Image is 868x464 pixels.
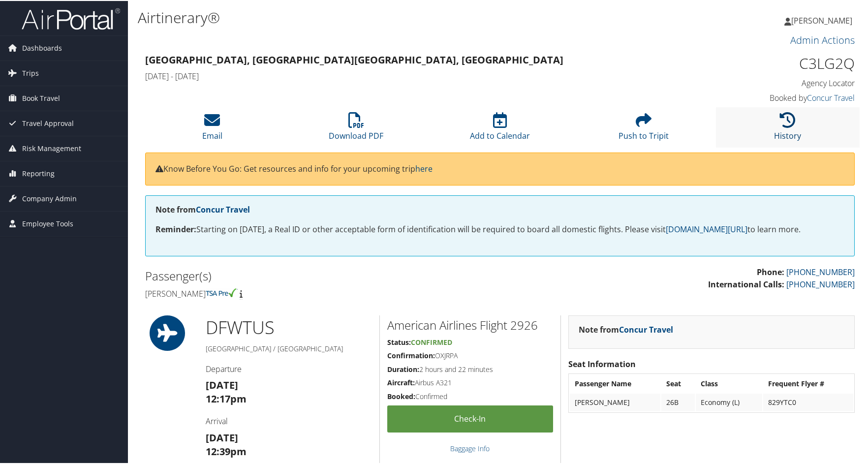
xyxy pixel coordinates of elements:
h4: [PERSON_NAME] [145,287,493,298]
a: here [415,162,433,173]
th: Frequent Flyer # [763,374,853,392]
strong: International Calls: [708,278,784,289]
p: Know Before You Go: Get resources and info for your upcoming trip [155,162,844,175]
span: Employee Tools [22,211,73,235]
td: 26B [661,393,695,410]
td: [PERSON_NAME] [570,393,660,410]
span: Book Travel [22,85,60,110]
a: Push to Tripit [619,117,669,140]
h1: Airtinerary® [138,6,620,27]
strong: Aircraft: [387,377,415,386]
strong: Reminder: [155,223,196,234]
span: Confirmed [411,337,452,346]
strong: Note from [155,203,250,214]
span: Trips [22,60,39,85]
strong: Duration: [387,364,419,373]
strong: Seat Information [568,358,636,369]
h5: OXJRPA [387,350,553,360]
strong: 12:17pm [206,391,247,404]
a: Email [202,117,222,140]
h2: Passenger(s) [145,267,493,283]
th: Seat [661,374,695,392]
td: Economy (L) [696,393,762,410]
h5: Airbus A321 [387,377,553,387]
a: [PHONE_NUMBER] [786,266,855,277]
strong: Status: [387,337,411,346]
h5: 2 hours and 22 minutes [387,364,553,373]
strong: [DATE] [206,430,238,443]
strong: Confirmation: [387,350,435,359]
th: Class [696,374,762,392]
a: Concur Travel [619,323,673,334]
a: [DOMAIN_NAME][URL] [666,223,747,234]
strong: Phone: [757,266,784,277]
h5: Confirmed [387,391,553,401]
span: Dashboards [22,35,62,60]
a: Download PDF [329,117,383,140]
a: Check-in [387,404,553,432]
a: Baggage Info [450,443,490,452]
span: Travel Approval [22,110,74,135]
a: History [774,117,801,140]
h1: C3LG2Q [688,52,855,73]
span: [PERSON_NAME] [791,14,852,25]
h1: DFW TUS [206,314,372,339]
td: 829YTC0 [763,393,853,410]
strong: [DATE] [206,377,238,391]
span: Risk Management [22,135,81,160]
h4: Arrival [206,415,372,426]
h5: [GEOGRAPHIC_DATA] / [GEOGRAPHIC_DATA] [206,343,372,353]
strong: Booked: [387,391,415,400]
strong: [GEOGRAPHIC_DATA], [GEOGRAPHIC_DATA] [GEOGRAPHIC_DATA], [GEOGRAPHIC_DATA] [145,52,563,65]
h4: Agency Locator [688,77,855,88]
a: [PHONE_NUMBER] [786,278,855,289]
th: Passenger Name [570,374,660,392]
a: Add to Calendar [470,117,530,140]
a: Admin Actions [790,32,855,46]
strong: Note from [579,323,673,334]
a: [PERSON_NAME] [784,5,862,34]
h4: [DATE] - [DATE] [145,70,674,81]
strong: 12:39pm [206,444,247,457]
h4: Departure [206,363,372,373]
p: Starting on [DATE], a Real ID or other acceptable form of identification will be required to boar... [155,222,844,235]
h4: Booked by [688,92,855,102]
a: Concur Travel [196,203,250,214]
img: airportal-logo.png [22,6,120,30]
span: Company Admin [22,186,77,210]
span: Reporting [22,160,55,185]
h2: American Airlines Flight 2926 [387,316,553,333]
a: Concur Travel [807,92,855,102]
img: tsa-precheck.png [206,287,238,296]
